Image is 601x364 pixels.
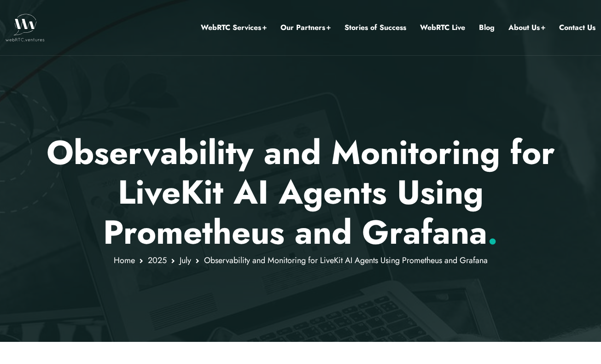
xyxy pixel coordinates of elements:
a: Home [114,254,135,266]
a: WebRTC Services [201,22,267,34]
span: Observability and Monitoring for LiveKit AI Agents Using Prometheus and Grafana [204,254,488,266]
p: Observability and Monitoring for LiveKit AI Agents Using Prometheus and Grafana [31,133,570,252]
a: About Us [508,22,545,34]
a: July [180,254,191,266]
span: . [487,208,498,256]
a: Stories of Success [344,22,406,34]
img: WebRTC.ventures [6,14,45,41]
a: Blog [479,22,495,34]
a: 2025 [148,254,167,266]
a: WebRTC Live [420,22,465,34]
a: Our Partners [280,22,331,34]
a: Contact Us [559,22,595,34]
